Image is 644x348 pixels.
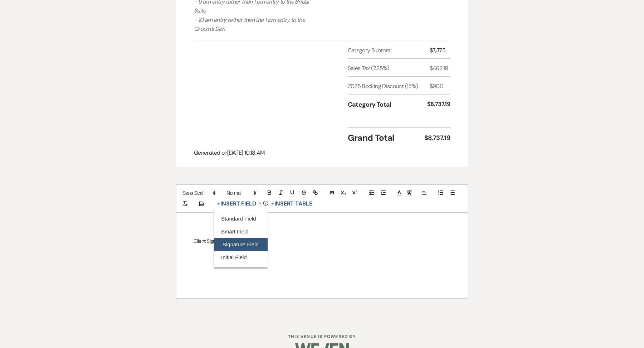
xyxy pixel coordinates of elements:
[269,199,315,208] button: +Insert Table
[394,189,404,197] span: Text Color
[424,133,450,143] div: $8,737.19
[194,237,450,246] p: Client Signature:
[271,201,274,207] span: +
[427,100,450,110] div: $8,737.19
[215,199,264,208] button: Insert Field
[214,225,268,238] button: Smart Field
[420,189,430,197] span: Alignment
[404,189,414,197] span: Text Background Color
[194,149,450,157] div: Generated on [DATE] 10:18 AM
[430,46,450,55] div: $7,375
[430,64,450,73] div: $462.19
[214,251,268,264] button: Initial Field
[348,46,430,55] div: Category Subtotal
[348,100,427,110] div: Category Total
[214,238,268,251] button: Signature Field
[348,64,430,73] div: Sales Tax (7.25%)
[217,201,220,207] span: +
[430,82,450,91] div: $900
[348,82,430,91] div: 2025 Booking Discount (15%)
[214,212,268,225] button: Standard Field
[348,131,424,144] div: Grand Total
[223,189,258,197] span: Header Formats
